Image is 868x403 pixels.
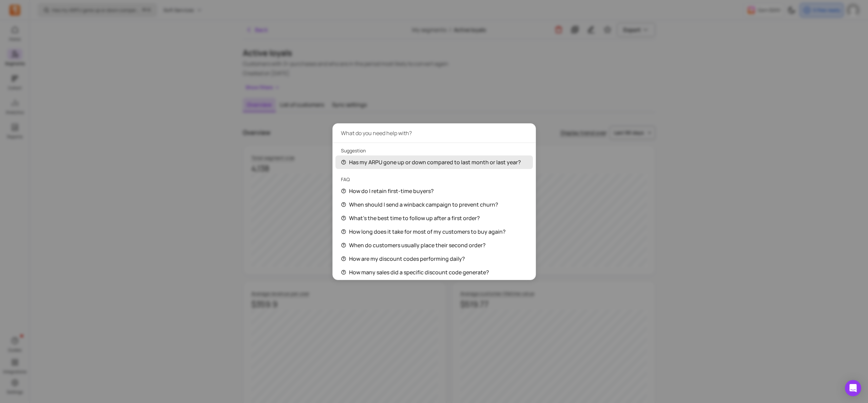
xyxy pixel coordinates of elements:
[333,124,536,143] input: What do you need help with?
[335,184,533,198] div: How do I retain first-time buyers?
[335,211,533,225] div: What’s the best time to follow up after a first order?
[335,266,533,279] div: How many sales did a specific discount code generate?
[335,279,533,293] div: How many customers did a specific discount code generate?
[335,252,533,266] div: How are my discount codes performing daily?
[335,225,533,238] div: How long does it take for most of my customers to buy again?
[335,146,533,155] div: Suggestion
[335,198,533,211] div: When should I send a winback campaign to prevent churn?
[333,143,536,280] div: What do you need help with?
[335,155,533,169] div: Has my ARPU gone up or down compared to last month or last year?
[335,238,533,252] div: When do customers usually place their second order?
[335,174,533,184] div: FAQ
